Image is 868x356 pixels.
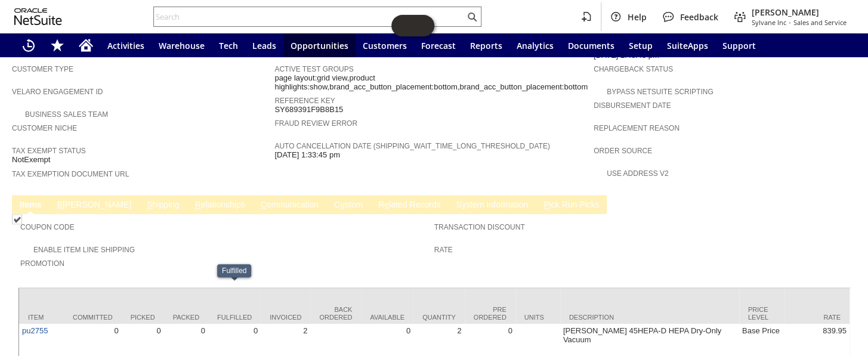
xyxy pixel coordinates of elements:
a: Activities [100,33,152,57]
a: Customers [356,33,414,57]
span: Opportunities [291,40,348,51]
a: Communication [258,200,322,211]
div: Rate [793,313,841,320]
div: Fulfilled [222,267,246,275]
span: Customers [363,40,407,51]
div: Description [569,313,730,320]
div: Available [370,313,404,320]
svg: Search [465,10,479,24]
span: [DATE] 1:33:45 pm [274,150,340,160]
span: y [462,200,466,209]
span: Forecast [421,40,456,51]
a: Analytics [509,33,561,57]
a: Rate [434,246,453,254]
a: Unrolled view on [835,197,849,212]
span: [PERSON_NAME] [752,7,847,18]
a: Relationships [192,200,248,211]
span: Sylvane Inc [752,18,786,27]
a: Replacement reason [594,124,679,132]
a: Tech [212,33,245,57]
img: Checked [12,214,22,224]
div: Units [524,313,551,320]
a: Items [17,200,45,211]
a: Fraud Review Error [274,119,357,128]
a: Customer Type [12,65,73,73]
a: Customer Niche [12,124,77,132]
div: Picked [131,313,155,320]
iframe: Click here to launch Oracle Guided Learning Help Panel [391,15,434,36]
a: Leads [245,33,283,57]
a: Promotion [20,259,64,268]
a: Tax Exemption Document URL [12,170,129,178]
a: Warehouse [152,33,212,57]
a: pu2755 [22,326,48,335]
a: Pick Run Picks [540,200,602,211]
span: Leads [252,40,276,51]
span: SuiteApps [667,40,708,51]
span: Help [628,11,647,23]
a: Custom [331,200,366,211]
svg: Recent Records [21,38,36,52]
span: B [57,200,63,209]
div: Price Level [748,306,775,320]
a: Disbursement Date [594,101,671,110]
div: Packed [173,313,199,320]
a: Forecast [414,33,463,57]
svg: logo [14,8,62,25]
span: page layout:grid view,product highlights:show,brand_acc_button_placement:bottom,brand_acc_button_... [274,73,588,92]
a: Home [72,33,100,57]
div: Invoiced [270,313,301,320]
span: Tech [219,40,238,51]
div: Quantity [422,313,456,320]
a: Business Sales Team [25,110,108,119]
a: SuiteApps [660,33,715,57]
span: - [789,18,791,27]
span: Sales and Service [793,18,847,27]
span: Oracle Guided Learning Widget. To move around, please hold and drag [413,15,434,36]
a: Velaro Engagement ID [12,88,103,96]
span: C [261,200,267,209]
div: Shortcuts [43,33,72,57]
a: Coupon Code [20,223,75,231]
a: Transaction Discount [434,223,525,231]
a: Active Test Groups [274,65,353,73]
span: Documents [568,40,614,51]
span: Feedback [680,11,718,23]
span: NotExempt [12,155,50,165]
a: Tax Exempt Status [12,147,86,155]
span: Activities [107,40,144,51]
a: Reference Key [274,97,335,105]
span: Analytics [517,40,554,51]
span: e [384,200,389,209]
a: Setup [622,33,660,57]
a: Use Address V2 [607,169,668,178]
a: Order Source [594,147,652,155]
div: Back Ordered [319,306,352,320]
a: B[PERSON_NAME] [54,200,134,211]
a: Related Records [375,200,443,211]
a: Auto Cancellation Date (shipping_wait_time_long_threshold_date) [274,142,549,150]
div: Item [28,313,55,320]
a: Reports [463,33,509,57]
a: Documents [561,33,622,57]
a: Support [715,33,763,57]
span: u [340,200,345,209]
span: Reports [470,40,502,51]
a: Bypass NetSuite Scripting [607,88,713,96]
span: R [195,200,201,209]
a: System Information [453,200,531,211]
a: Chargeback Status [594,65,673,73]
a: Enable Item Line Shipping [33,246,135,254]
svg: Home [79,38,93,52]
div: Fulfilled [217,313,252,320]
a: Shipping [144,200,183,211]
span: I [20,200,22,209]
span: P [543,200,549,209]
span: Warehouse [159,40,205,51]
input: Search [154,10,465,24]
span: S [147,200,152,209]
div: Pre Ordered [474,306,506,320]
span: Setup [629,40,653,51]
a: Opportunities [283,33,356,57]
a: Recent Records [14,33,43,57]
